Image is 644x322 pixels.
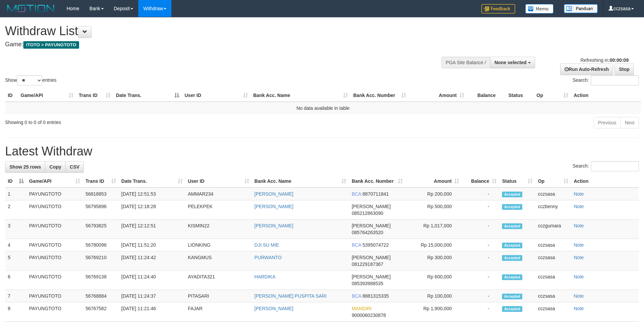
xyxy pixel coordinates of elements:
span: Copy 5395074722 to clipboard [362,242,389,248]
td: - [462,290,499,302]
td: Rp 1,017,000 [405,220,462,239]
td: - [462,239,499,251]
a: Show 25 rows [5,161,45,173]
td: 56767582 [83,302,119,322]
td: - [462,188,499,200]
a: [PERSON_NAME] PUSPITA SARI [255,293,327,299]
span: Copy 085212863090 to clipboard [352,210,383,216]
span: Accepted [502,223,522,229]
td: Rp 300,000 [405,251,462,271]
a: Note [574,242,584,248]
span: Copy 085764263520 to clipboard [352,230,383,235]
td: cczsasa [535,188,571,200]
td: PAYUNGTOTO [26,302,83,322]
td: 56768884 [83,290,119,302]
th: Amount: activate to sort column ascending [405,175,462,188]
td: PELEKPEK [185,200,252,220]
td: Rp 100,000 [405,290,462,302]
a: [PERSON_NAME] [255,306,293,311]
span: CSV [70,164,79,170]
td: cczbenny [535,200,571,220]
span: [PERSON_NAME] [352,274,390,279]
td: KISMIN22 [185,220,252,239]
span: [PERSON_NAME] [352,255,390,260]
span: BCA [352,293,361,299]
td: Rp 15,000,000 [405,239,462,251]
a: CSV [65,161,84,173]
th: ID [5,89,18,102]
th: Bank Acc. Name: activate to sort column ascending [252,175,349,188]
td: cczsasa [535,302,571,322]
span: Copy 8870711841 to clipboard [362,191,389,197]
a: [PERSON_NAME] [255,204,293,209]
td: Rp 200,000 [405,188,462,200]
td: [DATE] 11:24:42 [119,251,185,271]
a: Previous [594,117,621,128]
a: [PERSON_NAME] [255,191,293,197]
span: Refreshing in: [580,57,628,63]
th: Action [571,175,639,188]
td: PAYUNGTOTO [26,239,83,251]
td: [DATE] 11:51:20 [119,239,185,251]
th: Trans ID: activate to sort column ascending [83,175,119,188]
span: Accepted [502,192,522,197]
td: 56769138 [83,271,119,290]
th: Balance: activate to sort column ascending [462,175,499,188]
th: ID: activate to sort column descending [5,175,26,188]
td: [DATE] 12:18:28 [119,200,185,220]
th: Date Trans.: activate to sort column descending [113,89,182,102]
img: panduan.png [564,4,598,13]
th: Game/API: activate to sort column ascending [26,175,83,188]
td: PITASARI [185,290,252,302]
th: Bank Acc. Name: activate to sort column ascending [251,89,351,102]
a: Stop [615,64,634,75]
span: [PERSON_NAME] [352,223,390,228]
td: PAYUNGTOTO [26,290,83,302]
td: PAYUNGTOTO [26,271,83,290]
td: - [462,251,499,271]
th: Game/API: activate to sort column ascending [18,89,76,102]
th: Date Trans.: activate to sort column ascending [119,175,185,188]
td: 8 [5,302,26,322]
td: 7 [5,290,26,302]
span: Copy 081229187367 to clipboard [352,262,383,267]
td: [DATE] 12:51:53 [119,188,185,200]
td: cczsasa [535,271,571,290]
th: Status: activate to sort column ascending [499,175,535,188]
td: cczsasa [535,239,571,251]
td: - [462,220,499,239]
img: MOTION_logo.png [5,3,56,14]
select: Showentries [17,75,42,85]
td: - [462,271,499,290]
td: 6 [5,271,26,290]
td: FAJAR [185,302,252,322]
button: None selected [490,57,535,68]
span: ITOTO > PAYUNGTOTO [23,41,79,49]
td: cczgumara [535,220,571,239]
td: Rp 500,000 [405,200,462,220]
th: Op: activate to sort column ascending [535,175,571,188]
td: Rp 1,900,000 [405,302,462,322]
a: Note [574,255,584,260]
span: Accepted [502,204,522,210]
td: 56780096 [83,239,119,251]
span: Copy [49,164,61,170]
span: Copy 085393988535 to clipboard [352,281,383,286]
span: Copy 8881315335 to clipboard [362,293,389,299]
td: AMMAR234 [185,188,252,200]
th: Bank Acc. Number: activate to sort column ascending [349,175,405,188]
span: BCA [352,191,361,197]
td: - [462,200,499,220]
td: PAYUNGTOTO [26,188,83,200]
a: Note [574,274,584,279]
td: [DATE] 12:12:51 [119,220,185,239]
span: Show 25 rows [9,164,41,170]
a: PURWANTO [255,255,282,260]
th: Status [506,89,534,102]
td: - [462,302,499,322]
img: Feedback.jpg [481,4,515,14]
td: LIONKING [185,239,252,251]
td: PAYUNGTOTO [26,251,83,271]
td: 4 [5,239,26,251]
td: 3 [5,220,26,239]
